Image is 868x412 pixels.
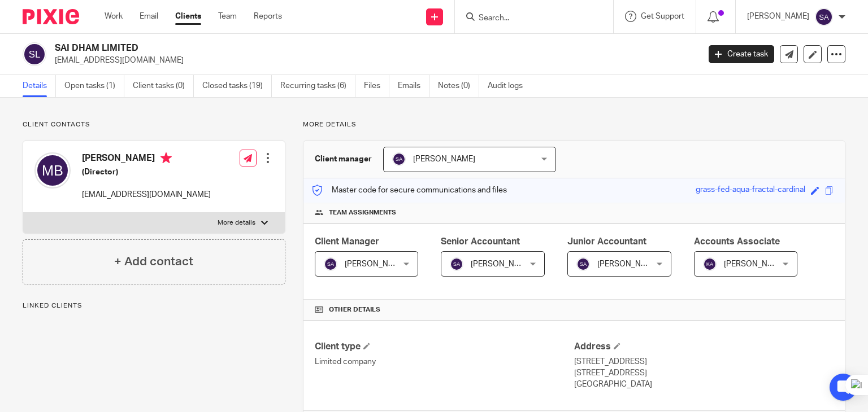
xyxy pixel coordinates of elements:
[815,8,833,26] img: svg%3E
[574,341,834,353] h4: Address
[438,75,479,97] a: Notes (0)
[413,155,475,163] span: [PERSON_NAME]
[218,218,255,227] p: More details
[105,11,123,22] a: Work
[82,166,211,178] h5: (Director)
[398,75,429,97] a: Emails
[478,14,579,24] input: Search
[133,75,194,97] a: Client tasks (0)
[140,11,158,22] a: Email
[315,341,574,353] h4: Client type
[392,152,406,166] img: svg%3E
[280,75,355,97] a: Recurring tasks (6)
[254,11,282,22] a: Reports
[55,55,692,66] p: [EMAIL_ADDRESS][DOMAIN_NAME]
[567,237,646,246] span: Junior Accountant
[114,253,193,270] h4: + Add contact
[574,367,834,379] p: [STREET_ADDRESS]
[34,152,71,189] img: svg%3E
[64,75,124,97] a: Open tasks (1)
[175,11,201,22] a: Clients
[303,120,845,129] p: More details
[23,9,79,24] img: Pixie
[703,257,717,271] img: svg%3E
[23,75,56,97] a: Details
[450,257,463,271] img: svg%3E
[576,257,590,271] img: svg%3E
[696,184,805,197] div: grass-fed-aqua-fractal-cardinal
[82,152,211,166] h4: [PERSON_NAME]
[709,45,774,63] a: Create task
[160,152,172,164] i: Primary
[315,237,379,246] span: Client Manager
[724,260,786,268] span: [PERSON_NAME]
[82,189,211,200] p: [EMAIL_ADDRESS][DOMAIN_NAME]
[747,11,809,22] p: [PERSON_NAME]
[345,260,407,268] span: [PERSON_NAME]
[329,208,396,217] span: Team assignments
[23,42,46,66] img: svg%3E
[441,237,520,246] span: Senior Accountant
[641,12,684,20] span: Get Support
[329,305,380,314] span: Other details
[312,185,507,196] p: Master code for secure communications and files
[324,257,337,271] img: svg%3E
[55,42,565,54] h2: SAI DHAM LIMITED
[315,356,574,367] p: Limited company
[23,301,285,310] p: Linked clients
[315,154,372,165] h3: Client manager
[218,11,237,22] a: Team
[488,75,531,97] a: Audit logs
[574,356,834,367] p: [STREET_ADDRESS]
[471,260,533,268] span: [PERSON_NAME]
[364,75,389,97] a: Files
[694,237,780,246] span: Accounts Associate
[202,75,272,97] a: Closed tasks (19)
[574,379,834,390] p: [GEOGRAPHIC_DATA]
[23,120,285,129] p: Client contacts
[597,260,659,268] span: [PERSON_NAME]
